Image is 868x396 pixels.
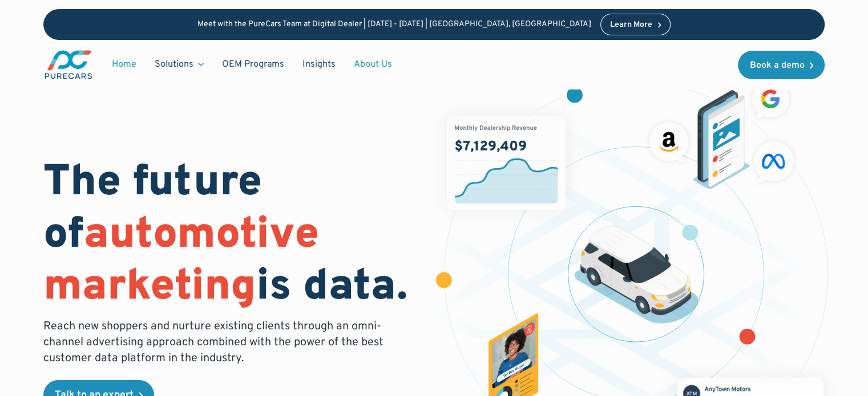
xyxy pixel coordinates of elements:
[197,20,591,30] p: Meet with the PureCars Team at Digital Dealer | [DATE] - [DATE] | [GEOGRAPHIC_DATA], [GEOGRAPHIC_...
[155,58,193,71] div: Solutions
[103,54,146,75] a: Home
[345,54,401,75] a: About Us
[43,158,420,314] h1: The future of is data.
[644,75,799,189] img: ads on social media and advertising partners
[213,54,293,75] a: OEM Programs
[293,54,345,75] a: Insights
[738,51,825,79] a: Book a demo
[43,319,390,366] p: Reach new shoppers and nurture existing clients through an omni-channel advertising approach comb...
[749,61,804,70] div: Book a demo
[610,21,652,29] div: Learn More
[146,54,213,75] div: Solutions
[600,14,671,35] a: Learn More
[447,116,565,210] img: chart showing monthly dealership revenue of $7m
[43,49,94,80] a: main
[43,209,319,315] span: automotive marketing
[574,226,699,324] img: illustration of a vehicle
[43,49,94,80] img: purecars logo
